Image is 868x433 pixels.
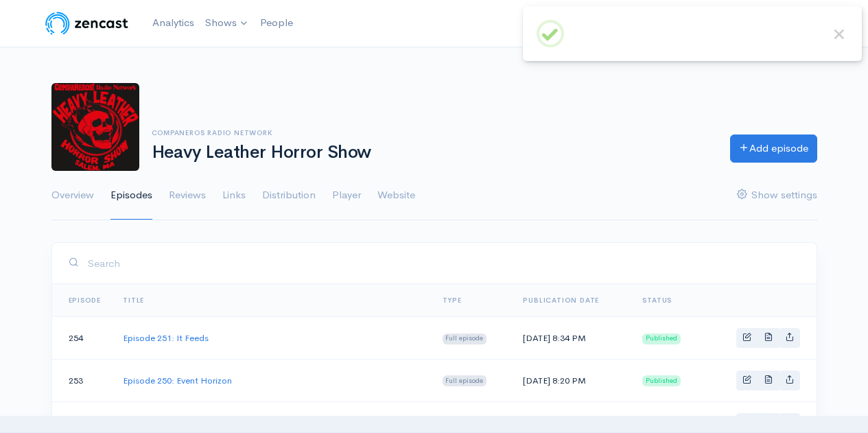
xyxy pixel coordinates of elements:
a: Episodes [110,171,152,220]
a: Website [377,171,415,220]
a: Analytics [147,8,200,38]
img: ZenCast Logo [43,10,130,37]
button: Close this dialog [830,25,848,43]
a: Show settings [737,171,817,220]
a: Player [332,171,361,220]
h1: Heavy Leather Horror Show [152,143,714,163]
a: Episode 251: It Feeds [123,332,209,344]
a: Overview [51,171,94,220]
a: Add episode [730,134,817,163]
div: Basic example [736,328,800,348]
span: Full episode [443,375,487,386]
input: Search [87,249,800,277]
div: Basic example [736,413,800,433]
span: Published [642,375,681,386]
a: Episode 250: Event Horizon [123,375,232,386]
td: [DATE] 8:34 PM [512,317,631,360]
div: Basic example [736,371,800,390]
a: People [255,8,298,38]
a: Type [443,296,462,305]
a: Links [222,171,246,220]
h6: Companeros Radio Network [152,129,714,137]
span: Status [642,296,672,305]
a: Title [123,296,144,305]
td: 253 [52,359,113,401]
a: Publication date [523,296,599,305]
span: Published [642,333,681,344]
td: [DATE] 8:20 PM [512,359,631,401]
a: Episode [69,296,102,305]
a: Distribution [262,171,316,220]
td: 254 [52,317,113,360]
a: Reviews [169,171,206,220]
span: Full episode [443,333,487,344]
a: Shows [200,8,255,38]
